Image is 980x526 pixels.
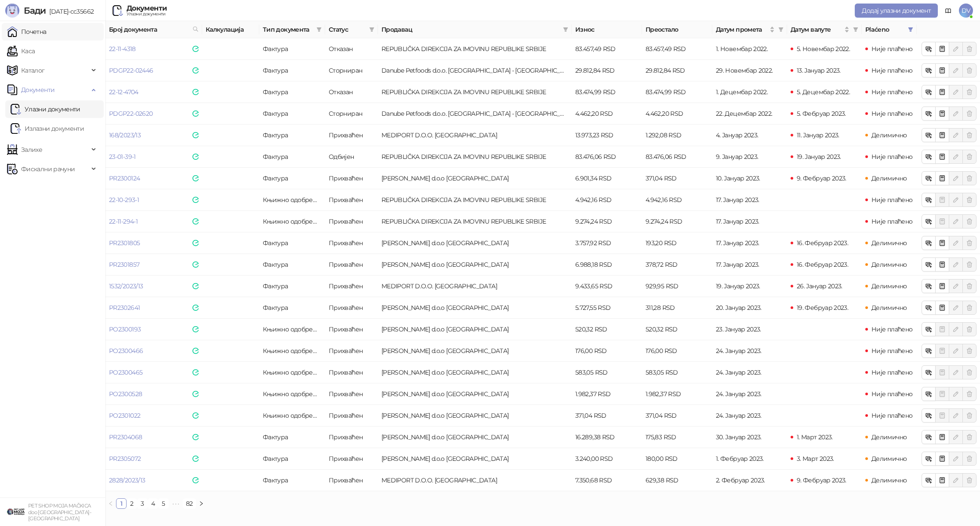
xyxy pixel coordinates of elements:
[325,427,378,448] td: Прихваћен
[199,501,204,506] span: right
[325,211,378,232] td: Прихваћен
[138,499,147,508] a: 3
[871,45,912,53] span: Није плаћено
[369,27,374,32] span: filter
[378,189,572,211] td: REPUBLIČKA DIREKCIJA ZA IMOVINU REPUBLIKE SRBIJE
[642,297,712,319] td: 311,28 RSD
[712,254,787,276] td: 17. Јануар 2023.
[712,146,787,168] td: 9. Јануар 2023.
[109,66,153,74] a: PDGP22-02446
[378,470,572,491] td: MEDIPORT D.O.O. BEOGRAD
[712,81,787,103] td: 1. Децембар 2022.
[572,211,642,232] td: 9.274,24 RSD
[572,470,642,491] td: 7.350,68 RSD
[572,125,642,146] td: 13.973,23 RSD
[325,383,378,405] td: Прихваћен
[797,174,846,182] span: 9. Фебруар 2023.
[325,60,378,81] td: Сторниран
[325,125,378,146] td: Прихваћен
[378,340,572,362] td: Marlo Farma d.o.o BEOGRAD
[325,276,378,297] td: Прихваћен
[572,21,642,38] th: Износ
[109,347,143,355] a: PO2300466
[192,218,199,224] img: e-Faktura
[378,427,572,448] td: Marlo Farma d.o.o BEOGRAD
[127,5,167,12] div: Документи
[109,110,152,118] a: PDGP22-02620
[572,319,642,340] td: 520,32 RSD
[855,4,938,18] button: Додај улазни документ
[259,189,325,211] td: Књижно одобрење
[871,174,907,182] span: Делимично
[871,304,907,312] span: Делимично
[572,254,642,276] td: 6.988,18 RSD
[196,498,207,509] button: right
[712,276,787,297] td: 19. Јануар 2023.
[192,477,199,483] img: e-Faktura
[259,427,325,448] td: Фактура
[325,470,378,491] td: Прихваћен
[158,498,169,509] li: 5
[5,4,19,18] img: Logo
[642,383,712,405] td: 1.982,37 RSD
[192,132,199,138] img: e-Faktura
[797,131,839,139] span: 11. Јануар 2023.
[169,498,183,509] li: Следећих 5 Страна
[642,125,712,146] td: 1.292,08 RSD
[797,282,842,290] span: 26. Јануар 2023.
[169,498,183,509] span: •••
[192,240,199,246] img: e-Faktura
[378,297,572,319] td: Marlo Farma d.o.o BEOGRAD
[259,297,325,319] td: Фактура
[109,455,141,463] a: PR2305072
[192,110,199,117] img: e-Faktura
[259,254,325,276] td: Фактура
[7,503,25,521] img: 64x64-companyLogo-9f44b8df-f022-41eb-b7d6-300ad218de09.png
[378,362,572,383] td: Marlo Farma d.o.o BEOGRAD
[572,146,642,168] td: 83.476,06 RSD
[642,60,712,81] td: 29.812,84 RSD
[712,470,787,491] td: 2. Фебруар 2023.
[315,23,323,36] span: filter
[871,282,907,290] span: Делимично
[642,189,712,211] td: 4.942,16 RSD
[378,448,572,470] td: Marlo Farma d.o.o BEOGRAD
[908,27,913,32] span: filter
[871,88,912,96] span: Није плаћено
[642,232,712,254] td: 193,20 RSD
[325,232,378,254] td: Прихваћен
[108,501,113,506] span: left
[378,38,572,60] td: REPUBLIČKA DIREKCIJA ZA IMOVINU REPUBLIKE SRBIJE
[787,21,862,38] th: Датум валуте
[712,427,787,448] td: 30. Јануар 2023.
[192,197,199,203] img: e-Faktura
[192,46,199,52] img: e-Faktura
[109,25,189,34] span: Број документа
[259,211,325,232] td: Књижно одобрење
[572,383,642,405] td: 1.982,37 RSD
[192,67,199,74] img: e-Faktura
[572,81,642,103] td: 83.474,99 RSD
[378,60,572,81] td: Danube Petfoods d.o.o. Beograd - Surčin
[259,405,325,427] td: Књижно одобрење
[906,23,915,36] span: filter
[712,60,787,81] td: 29. Новембар 2022.
[183,498,196,509] li: 82
[192,412,199,419] img: e-Faktura
[642,319,712,340] td: 520,32 RSD
[28,503,91,522] small: PET SHOP MOJA MAČKICA doo [GEOGRAPHIC_DATA]-[GEOGRAPHIC_DATA]
[11,100,80,118] a: Ulazni dokumentiУлазни документи
[797,88,850,96] span: 5. Децембар 2022.
[259,470,325,491] td: Фактура
[378,125,572,146] td: MEDIPORT D.O.O. BEOGRAD
[259,21,325,38] th: Тип документа
[797,304,848,312] span: 19. Фебруар 2023.
[642,427,712,448] td: 175,83 RSD
[572,38,642,60] td: 83.457,49 RSD
[712,448,787,470] td: 1. Фебруар 2023.
[712,125,787,146] td: 4. Јануар 2023.
[642,21,712,38] th: Преостало
[712,232,787,254] td: 17. Јануар 2023.
[871,131,907,139] span: Делимично
[367,23,376,36] span: filter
